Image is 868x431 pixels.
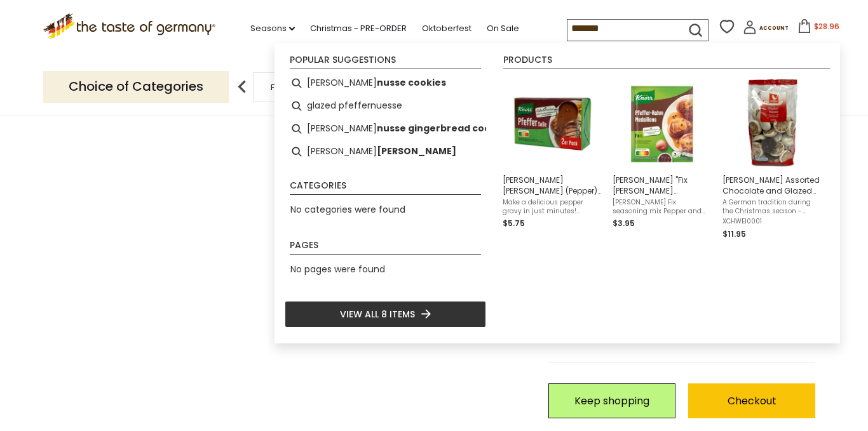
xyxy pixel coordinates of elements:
span: [PERSON_NAME] "Fix [PERSON_NAME] Medaillons" Pepper Cream Sauce Mix for Fillet Steaks, 1.5 oz [613,175,712,196]
p: Choice of Categories [43,71,229,102]
span: Grand total: [548,331,606,344]
li: Products [503,55,830,69]
li: Categories [290,181,481,195]
li: Pages [290,241,481,255]
li: pfeffernuesse [285,140,486,163]
li: glazed pfeffernuesse [285,95,486,117]
img: Knorr Pfeffer Sauce Cubes [506,77,599,169]
span: A German tradition during the Christmas season - spiced, soft Pfeffernuesse gingerbread cookies t... [722,198,822,216]
li: View all 8 items [285,301,486,328]
span: No pages were found [290,263,385,275]
span: $11.95 [722,229,746,239]
span: Make a delicious pepper gravy in just minutes! Convenient and easy to use gravy cubes, 2 per pack... [503,198,602,216]
span: $28.96 [814,21,839,32]
span: [PERSON_NAME] Fix seasoning mix Pepper and Cream medallions offers a unique combination of spices... [613,198,712,216]
span: [PERSON_NAME] Assorted Chocolate and Glazed Pfeffernuesse in [GEOGRAPHIC_DATA], 21 oz. [722,175,822,196]
a: Account [743,20,789,39]
b: nusse cookies [377,76,446,90]
b: [PERSON_NAME] [377,144,456,159]
li: Weiss Assorted Chocolate and Glazed Pfeffernuesse in Bag, 21 oz. [717,72,827,246]
button: $28.96 [791,19,845,38]
a: Food By Category [271,83,344,92]
a: Keep shopping [548,383,675,418]
span: Account [759,25,789,32]
span: No categories were found [290,203,405,216]
img: Package Shot Weiss Pfeffernuesse [726,77,818,169]
span: XCHWEI0001 [722,217,822,226]
span: $5.75 [503,218,525,229]
a: Seasons [250,22,295,36]
img: previous arrow [229,74,255,100]
li: pfeffernusse gingerbread cookies [285,117,486,140]
a: Checkout [688,383,815,418]
a: Knorr Pfeffer Sauce Cubes[PERSON_NAME] [PERSON_NAME] (Pepper) Sauce Cubes (2 per pack), 500mlMake... [503,77,602,241]
a: Christmas - PRE-ORDER [310,22,407,36]
span: [PERSON_NAME] [PERSON_NAME] (Pepper) Sauce Cubes (2 per pack), 500ml [503,175,602,196]
b: nusse gingerbread cookies [377,121,510,136]
a: On Sale [487,22,519,36]
a: Package Shot Weiss Pfeffernuesse[PERSON_NAME] Assorted Chocolate and Glazed Pfeffernuesse in [GEO... [722,77,822,241]
a: Oktoberfest [422,22,471,36]
li: Knorr "Fix Pfeffer-Rahm Medaillons" Pepper Cream Sauce Mix for Fillet Steaks, 1.5 oz [607,72,717,246]
li: Popular suggestions [290,55,481,69]
img: Knorr Pfeffer-Rahm Medillons [616,77,709,169]
span: $3.95 [613,218,635,229]
div: Instant Search Results [275,43,840,343]
span: View all 8 items [340,307,415,321]
a: Knorr Pfeffer-Rahm Medillons[PERSON_NAME] "Fix [PERSON_NAME] Medaillons" Pepper Cream Sauce Mix f... [613,77,712,241]
li: Knorr Pfeffer (Pepper) Sauce Cubes (2 per pack), 500ml [498,72,607,246]
li: pfeffernusse cookies [285,72,486,95]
